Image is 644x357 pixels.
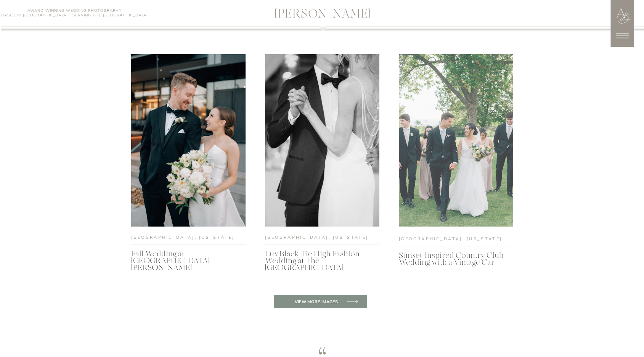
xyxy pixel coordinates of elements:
[265,233,376,241] p: [GEOGRAPHIC_DATA], [US_STATE]
[399,235,509,242] p: [GEOGRAPHIC_DATA], [US_STATE]
[285,299,348,305] a: View More IMages
[233,8,413,22] a: [PERSON_NAME]
[131,251,242,265] a: Fall Wedding at [GEOGRAPHIC_DATA][PERSON_NAME]
[295,299,338,305] b: View More IMages
[399,252,509,267] a: Sunset-Inspired Country Club Wedding with a Vintage Car
[265,251,376,265] a: Lux Black Tie High Fashion Wedding at The [GEOGRAPHIC_DATA]
[131,233,242,241] p: [GEOGRAPHIC_DATA], [US_STATE]
[204,3,440,18] p: Discover more elevated details and unforgettable experiences as you explore the portfolio below​​...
